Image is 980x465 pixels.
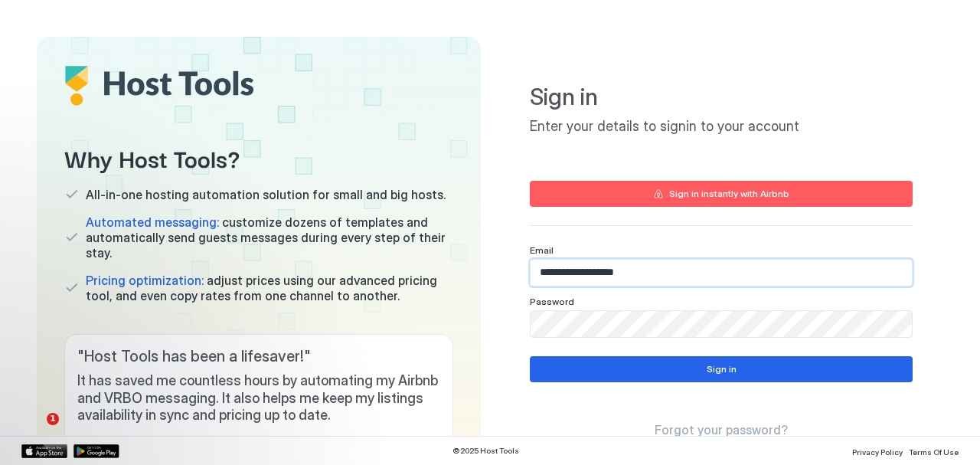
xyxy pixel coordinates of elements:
div: Sign in instantly with Airbnb [669,187,789,201]
span: Why Host Tools? [64,140,453,175]
span: Forgot your password? [655,422,788,437]
iframe: Intercom live chat [15,413,52,450]
button: Sign in instantly with Airbnb [530,181,913,207]
span: All-in-one hosting automation solution for small and big hosts. [86,187,446,202]
a: Terms Of Use [909,443,959,459]
button: Sign in [530,356,913,382]
a: Privacy Policy [852,443,903,459]
span: customize dozens of templates and automatically send guests messages during every step of their s... [86,214,453,260]
span: Pricing optimization: [86,273,204,288]
span: Password [530,296,574,307]
iframe: Intercom notifications message [11,316,318,424]
a: App Store [21,444,67,458]
span: Enter your details to signin to your account [530,118,913,136]
span: adjust prices using our advanced pricing tool, and even copy rates from one channel to another. [86,273,453,303]
span: Privacy Policy [852,447,903,457]
span: Email [530,244,554,256]
div: Sign in [707,362,737,376]
a: Forgot your password? [655,422,788,438]
input: Input Field [531,311,913,337]
a: Google Play Store [73,444,119,458]
span: Terms Of Use [909,447,959,457]
input: Input Field [531,260,912,286]
span: 1 [47,413,59,425]
span: Automated messaging: [86,214,219,230]
span: © 2025 Host Tools [452,446,519,456]
span: Sign in [530,83,913,112]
